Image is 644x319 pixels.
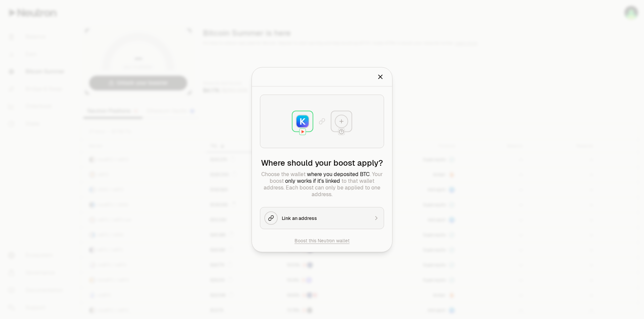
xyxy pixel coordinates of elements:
span: where you deposited BTC [307,170,370,177]
p: Choose the wallet . Your boost to that wallet address. Each boost can only be applied to one addr... [260,171,384,197]
button: Close [377,72,384,81]
button: Boost this Neutron wallet [294,237,350,244]
span: only works if it's linked [285,177,340,184]
h2: Where should your boost apply? [260,157,384,168]
img: Keplr [297,115,309,127]
div: Link an address [282,215,369,221]
button: Link an address [260,207,384,229]
img: Neutron Logo [300,129,306,135]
